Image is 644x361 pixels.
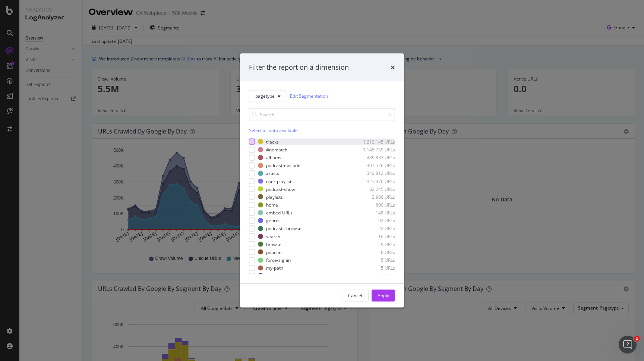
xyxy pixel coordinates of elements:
div: 22 URLs [359,225,395,232]
div: user-playlists [266,178,294,184]
div: genres [266,217,281,224]
div: new-browse [266,273,291,279]
div: 32,245 URLs [359,186,395,192]
a: Edit Segmentation [290,92,328,100]
div: embed-URLs [266,210,293,216]
div: home [266,202,278,208]
div: my-path [266,265,283,271]
div: 8 URLs [359,249,395,255]
div: albums [266,154,281,161]
div: #nomatch [266,147,287,153]
div: Select all data available [249,127,395,133]
div: playlists [266,194,283,200]
div: 600 URLs [359,202,395,208]
div: force-signin [266,257,291,263]
div: 439,832 URLs [359,154,395,161]
span: pagetype [255,93,275,99]
div: 3 URLs [359,273,395,279]
div: 92 URLs [359,217,395,224]
div: podcast-show [266,186,295,192]
div: modal [240,54,404,308]
div: 16 URLs [359,233,395,239]
div: search [266,233,280,239]
button: Apply [372,289,395,301]
iframe: Intercom live chat [619,336,637,354]
div: Filter the report on a dimension [249,63,349,72]
span: 1 [634,336,640,342]
div: 148 URLs [359,210,395,216]
button: pagetype [249,90,287,102]
div: artists [266,170,279,176]
div: 342,812 URLs [359,170,395,176]
div: 1,145,739 URLs [359,147,395,153]
input: Search [249,108,395,121]
div: browse [266,241,281,247]
div: 5 URLs [359,257,395,263]
div: times [391,63,395,72]
div: 1,213,145 URLs [359,138,395,145]
div: 407,520 URLs [359,162,395,169]
div: podcast-episode [266,162,300,169]
div: popular [266,249,282,255]
div: 2,966 URLs [359,194,395,200]
div: Cancel [348,292,362,299]
div: 5 URLs [359,265,395,271]
div: 327,470 URLs [359,178,395,184]
button: Cancel [342,289,369,301]
div: 9 URLs [359,241,395,247]
div: tracks [266,138,279,145]
div: Apply [378,292,389,299]
div: podcasts-browse [266,225,302,232]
